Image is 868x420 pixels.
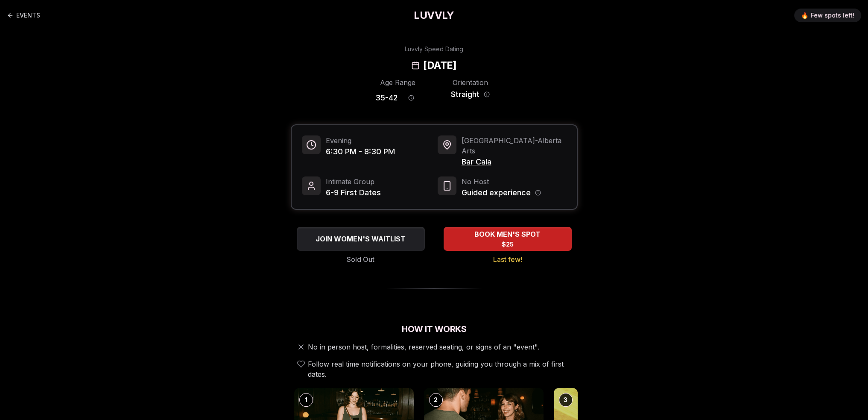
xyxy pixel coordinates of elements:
span: No Host [462,176,541,187]
span: 35 - 42 [375,92,397,104]
span: No in person host, formalities, reserved seating, or signs of an "event". [308,342,539,352]
button: Host information [535,190,541,196]
span: Guided experience [462,187,531,199]
span: Straight [451,88,479,100]
div: 1 [299,393,313,407]
span: Last few! [493,254,522,264]
span: $25 [502,240,514,249]
button: Age range information [402,88,421,107]
span: Sold Out [347,254,374,264]
button: JOIN WOMEN'S WAITLIST - Sold Out [297,227,425,251]
a: LUVVLY [414,9,454,22]
a: Back to events [7,7,40,24]
h2: [DATE] [423,59,456,72]
div: Luvvly Speed Dating [405,45,463,53]
span: 🔥 [801,11,808,20]
span: Few spots left! [811,11,854,20]
button: BOOK MEN'S SPOT - Last few! [444,227,572,251]
h2: How It Works [291,323,578,335]
span: 6-9 First Dates [326,187,381,199]
span: 6:30 PM - 8:30 PM [326,146,395,158]
span: Evening [326,135,395,146]
span: Intimate Group [326,176,381,187]
div: Orientation [448,77,493,88]
div: 3 [559,393,573,407]
div: Age Range [375,77,421,88]
span: Bar Cala [462,156,567,168]
span: BOOK MEN'S SPOT [473,229,542,239]
span: [GEOGRAPHIC_DATA] - Alberta Arts [462,135,567,156]
span: Follow real time notifications on your phone, guiding you through a mix of first dates. [308,359,574,379]
span: JOIN WOMEN'S WAITLIST [314,234,407,244]
button: Orientation information [484,91,490,97]
div: 2 [429,393,443,407]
